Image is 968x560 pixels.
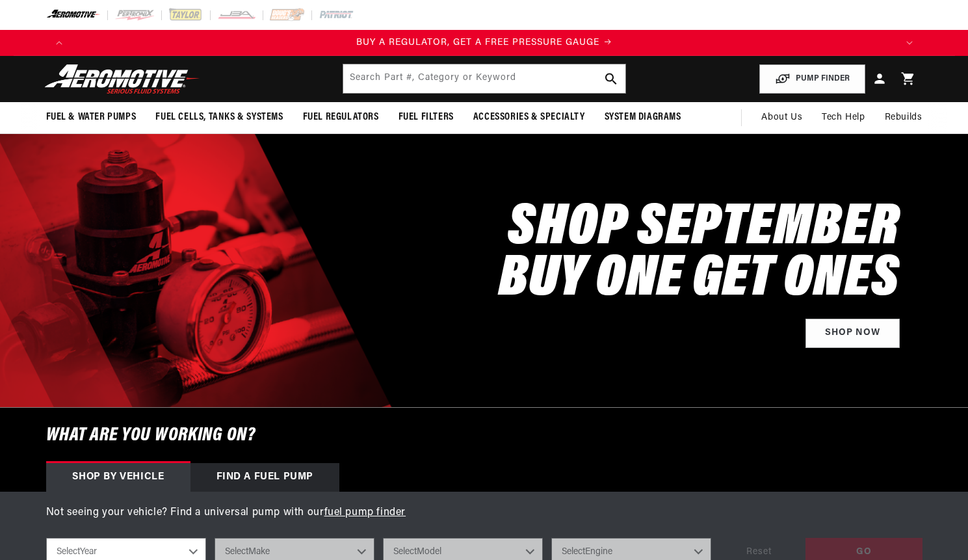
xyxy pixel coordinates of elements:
button: search button [597,64,625,93]
a: BUY A REGULATOR, GET A FREE PRESSURE GAUGE [72,36,896,50]
summary: Tech Help [812,102,874,133]
span: Fuel & Water Pumps [46,111,137,124]
span: Tech Help [822,111,865,125]
span: Fuel Cells, Tanks & Systems [155,111,283,124]
summary: Fuel & Water Pumps [36,102,146,133]
summary: System Diagrams [595,102,691,133]
div: Announcement [72,36,896,50]
a: About Us [752,102,812,133]
button: PUMP FINDER [759,64,865,94]
summary: Fuel Filters [389,102,464,133]
span: Accessories & Specialty [473,111,585,124]
div: 1 of 4 [72,36,896,50]
input: Search by Part Number, Category or Keyword [343,64,625,93]
summary: Fuel Regulators [293,102,389,133]
button: Translation missing: en.sections.announcements.previous_announcement [46,30,72,56]
summary: Fuel Cells, Tanks & Systems [146,102,293,133]
p: Not seeing your vehicle? Find a universal pump with our [46,505,922,522]
span: Rebuilds [885,111,922,125]
span: About Us [761,113,802,122]
h6: What are you working on? [14,408,955,463]
span: Fuel Filters [399,111,454,124]
summary: Accessories & Specialty [464,102,595,133]
slideshow-component: Translation missing: en.sections.announcements.announcement_bar [14,30,955,56]
button: Translation missing: en.sections.announcements.next_announcement [896,30,922,56]
div: Find a Fuel Pump [190,463,340,492]
span: System Diagrams [605,111,681,124]
a: Shop Now [805,319,900,348]
span: Fuel Regulators [303,111,379,124]
summary: Rebuilds [875,102,932,133]
h2: SHOP SEPTEMBER BUY ONE GET ONES [499,204,900,306]
span: BUY A REGULATOR, GET A FREE PRESSURE GAUGE [356,38,599,47]
div: Shop by vehicle [46,463,190,492]
img: Aeromotive [41,64,203,94]
a: fuel pump finder [324,507,406,518]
